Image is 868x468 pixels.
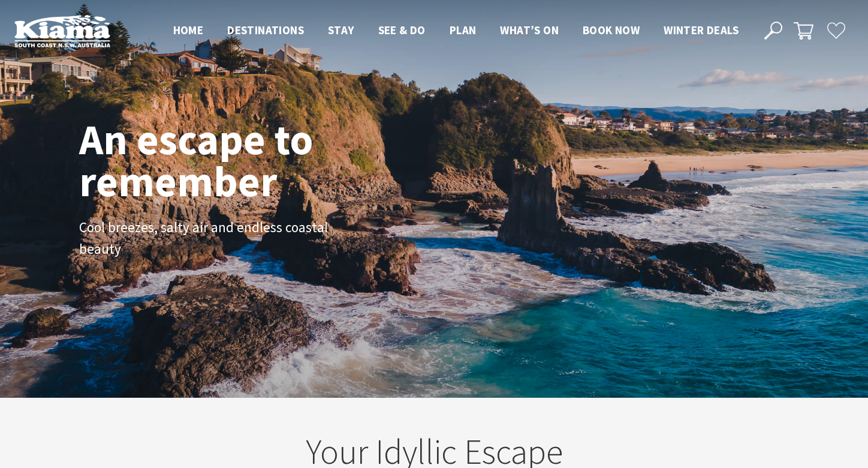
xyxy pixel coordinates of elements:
span: Stay [328,23,354,37]
span: Plan [450,23,477,37]
span: Home [173,23,204,37]
span: See & Do [378,23,426,37]
span: Destinations [227,23,304,37]
span: Book now [583,23,640,37]
span: Winter Deals [664,23,739,37]
img: Kiama Logo [14,14,110,47]
nav: Main Menu [161,21,751,41]
p: Cool breezes, salty air and endless coastal beauty [79,217,349,261]
span: What’s On [500,23,559,37]
h1: An escape to remember [79,118,409,202]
